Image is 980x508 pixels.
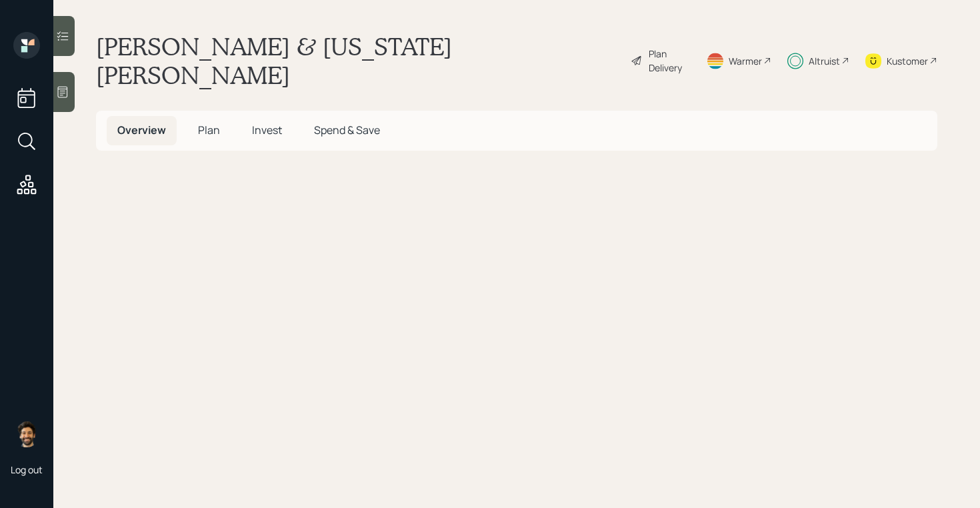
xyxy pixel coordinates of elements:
[729,54,762,68] div: Warmer
[649,47,690,75] div: Plan Delivery
[809,54,840,68] div: Altruist
[117,123,166,137] span: Overview
[887,54,928,68] div: Kustomer
[314,123,380,137] span: Spend & Save
[252,123,282,137] span: Invest
[13,421,40,447] img: eric-schwartz-headshot.png
[96,32,620,89] h1: [PERSON_NAME] & [US_STATE][PERSON_NAME]
[11,463,43,476] div: Log out
[198,123,220,137] span: Plan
